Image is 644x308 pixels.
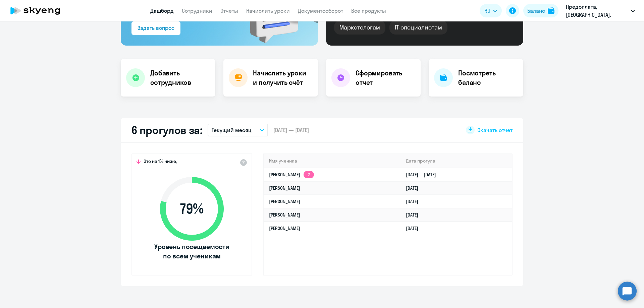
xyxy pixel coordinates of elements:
[406,172,441,178] a: [DATE][DATE]
[334,20,385,35] div: Маркетологам
[269,172,314,178] a: [PERSON_NAME]2
[484,7,490,15] span: RU
[253,68,311,87] h4: Начислить уроки и получить счёт
[220,7,238,14] a: Отчеты
[153,242,230,261] span: Уровень посещаемости по всем ученикам
[566,3,628,19] p: Предоплата, [GEOGRAPHIC_DATA]. ПРОЕКТНАЯ ЛОГИСТИКА, ООО
[562,3,638,19] button: Предоплата, [GEOGRAPHIC_DATA]. ПРОЕКТНАЯ ЛОГИСТИКА, ООО
[406,198,424,204] a: [DATE]
[138,24,174,32] div: Задать вопрос
[400,154,512,168] th: Дата прогула
[269,212,300,218] a: [PERSON_NAME]
[246,7,290,14] a: Начислить уроки
[212,126,252,134] p: Текущий месяц
[527,7,545,15] div: Баланс
[182,7,212,14] a: Сотрудники
[150,7,174,14] a: Дашборд
[150,68,210,87] h4: Добавить сотрудников
[304,171,314,178] app-skyeng-badge: 2
[131,123,202,137] h2: 6 прогулов за:
[356,68,415,87] h4: Сформировать отчет
[208,124,268,136] button: Текущий месяц
[153,201,230,217] span: 79 %
[406,185,424,191] a: [DATE]
[406,225,424,231] a: [DATE]
[269,185,300,191] a: [PERSON_NAME]
[351,7,386,14] a: Все продукты
[406,212,424,218] a: [DATE]
[389,20,447,35] div: IT-специалистам
[523,4,558,17] button: Балансbalance
[269,198,300,204] a: [PERSON_NAME]
[480,4,502,17] button: RU
[269,225,300,231] a: [PERSON_NAME]
[477,126,513,134] span: Скачать отчет
[273,126,309,134] span: [DATE] — [DATE]
[298,7,343,14] a: Документооборот
[264,154,400,168] th: Имя ученика
[131,21,180,35] button: Задать вопрос
[144,158,177,166] span: Это на 1% ниже,
[548,7,554,14] img: balance
[458,68,518,87] h4: Посмотреть баланс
